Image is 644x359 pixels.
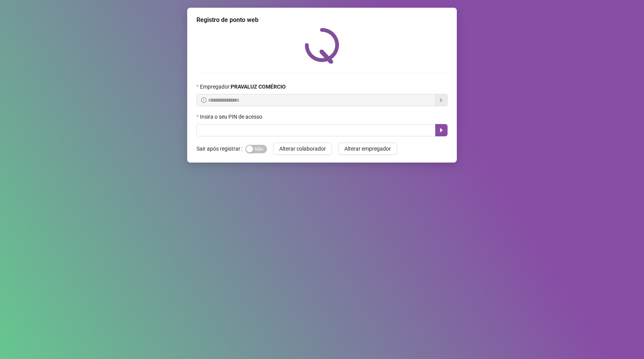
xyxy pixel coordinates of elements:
[196,112,267,121] label: Insira o seu PIN de acesso
[438,127,444,133] span: caret-right
[279,144,326,153] span: Alterar colaborador
[201,97,206,103] span: info-circle
[344,144,391,153] span: Alterar empregador
[231,84,286,90] strong: PRAVALUZ COMÉRCIO
[273,143,332,155] button: Alterar colaborador
[196,143,245,155] label: Sair após registrar
[338,143,397,155] button: Alterar empregador
[200,82,286,91] span: Empregador :
[305,28,339,64] img: QRPoint
[196,15,448,25] div: Registro de ponto web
